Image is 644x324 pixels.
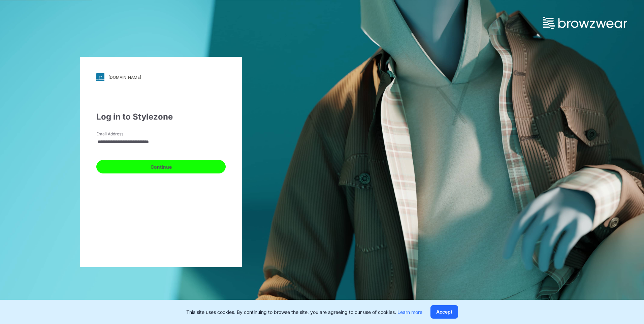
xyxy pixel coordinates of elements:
[96,73,104,81] img: svg+xml;base64,PHN2ZyB3aWR0aD0iMjgiIGhlaWdodD0iMjgiIHZpZXdCb3g9IjAgMCAyOCAyOCIgZmlsbD0ibm9uZSIgeG...
[108,75,141,80] div: [DOMAIN_NAME]
[96,73,226,81] a: [DOMAIN_NAME]
[543,17,627,29] img: browzwear-logo.73288ffb.svg
[186,309,422,316] p: This site uses cookies. By continuing to browse the site, you are agreeing to our use of cookies.
[96,111,226,123] div: Log in to Stylezone
[96,131,143,137] label: Email Address
[96,160,226,173] button: Continue
[397,309,422,315] a: Learn more
[430,305,458,319] button: Accept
